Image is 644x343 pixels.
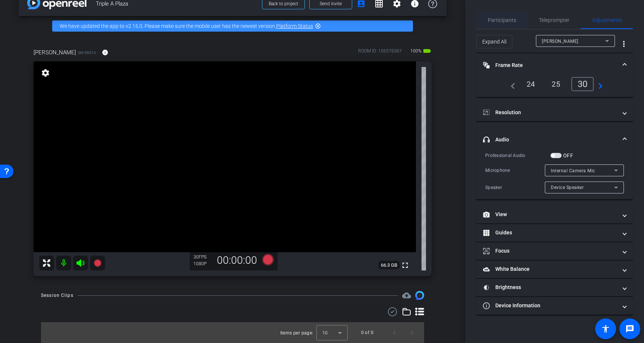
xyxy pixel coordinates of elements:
mat-icon: settings [40,68,51,77]
div: ROOM ID: 106578387 [358,48,402,58]
div: Microphone [485,167,545,174]
mat-icon: more_vert [619,39,628,48]
span: Send invite [320,1,342,7]
button: Previous page [385,324,403,342]
div: 00:00:00 [212,254,262,267]
a: Platform Status [276,23,313,29]
mat-expansion-panel-header: Audio [476,128,633,151]
span: Expand All [482,35,506,49]
mat-expansion-panel-header: View [476,206,633,224]
span: Internal Camera Mic [551,168,595,173]
mat-panel-title: Brightness [483,283,617,291]
mat-icon: fullscreen [401,261,410,270]
mat-icon: cloud_upload [402,291,411,300]
span: 100% [409,45,423,57]
mat-panel-title: Frame Rate [483,61,617,69]
span: Teleprompter [539,17,569,23]
mat-expansion-panel-header: Device Information [476,297,633,315]
button: More Options for Adjustments Panel [615,35,633,53]
span: Adjustments [592,17,622,23]
mat-panel-title: Focus [483,247,617,255]
mat-icon: message [625,324,634,333]
mat-icon: highlight_off [315,23,321,29]
div: 30 [571,77,594,91]
div: Professional Audio [485,152,550,159]
span: Participants [488,17,516,23]
label: OFF [562,152,573,159]
div: Speaker [485,184,545,191]
div: 30 [193,254,212,260]
button: Next page [403,324,421,342]
div: Audio [476,151,633,199]
mat-icon: battery_std [423,47,432,55]
mat-icon: navigate_next [594,80,603,89]
mat-expansion-panel-header: White Balance [476,260,633,278]
div: Frame Rate [476,77,633,97]
mat-icon: navigate_before [506,80,515,89]
div: 25 [546,78,566,90]
div: 24 [521,78,541,90]
div: Session Clips [41,292,73,299]
mat-panel-title: Audio [483,136,617,144]
span: [PERSON_NAME] [542,39,578,44]
mat-panel-title: Resolution [483,109,617,116]
mat-panel-title: View [483,211,617,218]
div: 1080P [193,261,212,267]
span: Destinations for your clips [402,291,411,300]
span: FPS [199,254,206,260]
mat-expansion-panel-header: Frame Rate [476,53,633,77]
mat-panel-title: White Balance [483,265,617,273]
span: 66.3 GB [378,261,400,270]
mat-expansion-panel-header: Resolution [476,103,633,121]
mat-panel-title: Device Information [483,302,617,310]
div: 0 of 0 [361,329,373,336]
img: Session clips [415,291,424,300]
button: Expand All [476,35,512,48]
mat-panel-title: Guides [483,229,617,237]
mat-expansion-panel-header: Guides [476,224,633,242]
div: We have updated the app to v2.15.0. Please make sure the mobile user has the newest version. [52,20,413,32]
span: Device Speaker [551,185,584,190]
mat-expansion-panel-header: Focus [476,242,633,260]
span: [PERSON_NAME] [34,48,76,57]
div: Items per page: [280,329,313,337]
mat-expansion-panel-header: Brightness [476,279,633,296]
span: Back to project [269,1,298,6]
mat-icon: info [102,49,108,56]
mat-icon: accessibility [601,324,610,333]
span: SM-S931U [78,50,96,55]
